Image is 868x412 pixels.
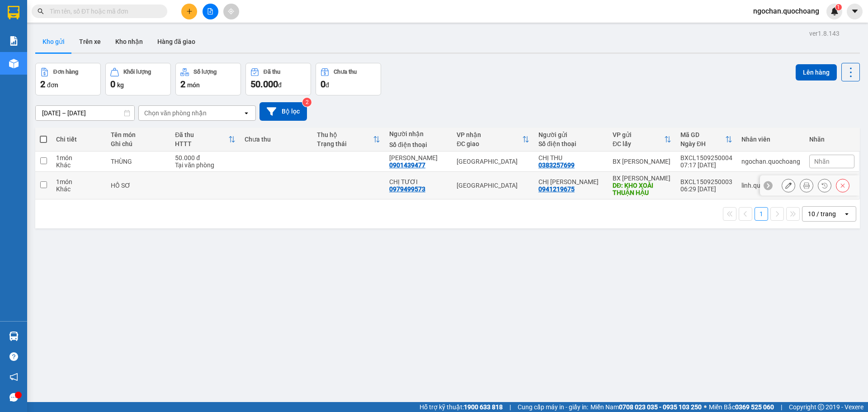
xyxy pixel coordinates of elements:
[317,140,373,147] div: Trạng thái
[9,331,19,341] img: warehouse-icon
[538,131,604,138] div: Người gửi
[457,140,522,147] div: ĐC giao
[334,69,357,75] div: Chưa thu
[830,7,839,15] img: icon-new-feature
[704,405,707,409] span: ⚪️
[105,63,171,95] button: Khối lượng0kg
[538,185,575,193] div: 0941219675
[111,158,166,165] div: THÙNG
[278,81,282,89] span: đ
[7,58,81,69] div: 50.000
[53,69,78,75] div: Đơn hàng
[35,31,72,52] button: Kho gửi
[35,63,101,95] button: Đơn hàng2đơn
[680,154,732,161] div: BXCL1509250004
[613,131,664,138] div: VP gửi
[228,8,234,14] span: aim
[781,402,782,412] span: |
[56,161,102,169] div: Khác
[746,5,826,17] span: ngochan.quochoang
[538,161,575,169] div: 0383257699
[814,158,830,165] span: Nhãn
[72,31,108,52] button: Trên xe
[193,69,217,75] div: Số lượng
[47,81,58,89] span: đơn
[144,109,207,118] div: Chọn văn phòng nhận
[452,128,534,152] th: Toggle SortBy
[680,161,732,169] div: 07:17 [DATE]
[755,207,768,221] button: 1
[56,136,102,143] div: Chi tiết
[809,136,854,143] div: Nhãn
[86,8,108,17] span: Nhận:
[325,81,329,89] span: đ
[111,131,166,138] div: Tên món
[808,209,836,218] div: 10 / trang
[538,154,604,161] div: CHỊ THU
[538,140,604,147] div: Số điện thoại
[389,154,448,161] div: ANH DUY
[56,154,102,161] div: 1 món
[175,131,228,138] div: Đã thu
[676,128,737,152] th: Toggle SortBy
[389,161,425,169] div: 0901439477
[316,63,381,95] button: Chưa thu0đ
[245,63,311,95] button: Đã thu50.000đ
[680,178,732,185] div: BXCL1509250003
[56,178,102,185] div: 1 món
[613,140,664,147] div: ĐC lấy
[420,402,503,412] span: Hỗ trợ kỹ thuật:
[613,182,671,196] div: DĐ: KHO XOÀI THUẬN HẬU
[835,4,842,10] sup: 1
[150,31,203,52] button: Hàng đã giao
[50,6,156,16] input: Tìm tên, số ĐT hoặc mã đơn
[86,8,178,28] div: [GEOGRAPHIC_DATA]
[175,140,228,147] div: HTTT
[180,79,185,90] span: 2
[457,131,522,138] div: VP nhận
[8,29,80,40] div: CHỊ THU
[782,179,795,192] div: Sửa đơn hàng
[123,69,151,75] div: Khối lượng
[302,98,311,107] sup: 2
[389,141,448,148] div: Số điện thoại
[317,131,373,138] div: Thu hộ
[175,63,241,95] button: Số lượng2món
[56,185,102,193] div: Khác
[40,79,45,90] span: 2
[111,140,166,147] div: Ghi chú
[680,185,732,193] div: 06:29 [DATE]
[175,161,236,169] div: Tại văn phòng
[389,178,448,185] div: CHỊ TƯƠI
[86,39,178,52] div: 0901439477
[457,158,529,165] div: [GEOGRAPHIC_DATA]
[203,4,218,19] button: file-add
[111,182,166,189] div: HỒ SƠ
[187,81,200,89] span: món
[170,128,240,152] th: Toggle SortBy
[175,154,236,161] div: 50.000 đ
[86,28,178,39] div: [PERSON_NAME]
[243,109,250,117] svg: open
[8,6,19,19] img: logo-vxr
[9,59,19,68] img: warehouse-icon
[223,4,239,19] button: aim
[608,128,676,152] th: Toggle SortBy
[741,158,800,165] div: ngochan.quochoang
[613,175,671,182] div: BX [PERSON_NAME]
[818,404,824,410] span: copyright
[796,64,837,81] button: Lên hàng
[36,106,134,120] input: Select a date range.
[680,131,725,138] div: Mã GD
[207,8,213,14] span: file-add
[457,182,529,189] div: [GEOGRAPHIC_DATA]
[312,128,385,152] th: Toggle SortBy
[389,185,425,193] div: 0979499573
[680,140,725,147] div: Ngày ĐH
[108,31,150,52] button: Kho nhận
[110,79,115,90] span: 0
[538,178,604,185] div: CHỊ LAN
[613,158,671,165] div: BX [PERSON_NAME]
[735,403,774,411] strong: 0369 525 060
[8,40,80,53] div: 0383257699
